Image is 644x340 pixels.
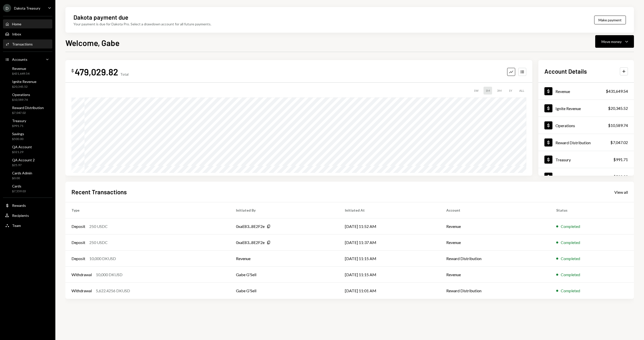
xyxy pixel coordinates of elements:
[12,223,21,228] div: Team
[230,202,339,218] th: Initiated By
[538,151,634,168] a: Treasury$991.71
[472,87,480,94] div: 1W
[595,35,634,48] button: Move money
[12,132,24,136] div: Savings
[12,189,26,193] div: $7,559.03
[12,72,29,76] div: $431,649.54
[440,218,550,234] td: Revenue
[507,87,514,94] div: 1Y
[440,283,550,299] td: Reward Distribution
[339,234,440,251] td: [DATE] 11:37 AM
[14,6,40,10] div: Dakota Treasury
[12,106,44,110] div: Reward Distribution
[12,42,33,46] div: Transactions
[3,182,52,195] a: Cards$7,559.03
[12,119,26,123] div: Treasury
[3,201,52,210] a: Rewards
[71,188,127,196] h2: Recent Transactions
[613,174,628,180] div: $500.00
[3,143,52,155] a: QA Account$321.29
[538,100,634,117] a: Ignite Revenue$20,345.52
[236,239,265,246] div: 0xaE83...8E2F2e
[561,288,580,294] div: Completed
[12,32,21,36] div: Inbox
[71,272,92,278] div: Withdrawal
[89,223,108,229] div: 250 USDC
[440,251,550,267] td: Reward Distribution
[555,123,575,128] div: Operations
[538,117,634,134] a: Operations$10,589.74
[12,92,30,97] div: Operations
[12,111,44,115] div: $7,047.02
[12,22,21,26] div: Home
[555,140,591,145] div: Reward Distribution
[230,283,339,299] td: Gabe G'Sell
[3,65,52,77] a: Revenue$431,649.54
[544,67,587,75] h2: Account Details
[550,202,634,218] th: Status
[339,202,440,218] th: Initiated At
[96,272,123,278] div: 10,000 DKUSD
[12,66,29,71] div: Revenue
[71,256,85,262] div: Deposit
[89,239,108,246] div: 250 USDC
[12,184,26,188] div: Cards
[339,267,440,283] td: [DATE] 11:15 AM
[89,256,116,262] div: 10,000 DKUSD
[75,66,118,77] div: 479,029.82
[12,145,32,149] div: QA Account
[561,256,580,262] div: Completed
[606,88,628,94] div: $431,649.54
[12,57,27,62] div: Accounts
[12,150,32,154] div: $321.29
[12,79,36,84] div: Ignite Revenue
[555,106,581,111] div: Ignite Revenue
[561,272,580,278] div: Completed
[614,189,628,195] a: View all
[12,203,26,208] div: Rewards
[65,202,230,218] th: Type
[120,72,129,76] div: Total
[495,87,504,94] div: 3M
[3,55,52,64] a: Accounts
[3,169,52,181] a: Cards Admin$0.00
[555,157,571,162] div: Treasury
[12,171,32,175] div: Cards Admin
[339,218,440,234] td: [DATE] 11:52 AM
[73,21,211,27] div: Your payment is due for Dakota Pro. Select a drawdown account for all future payments.
[440,267,550,283] td: Revenue
[71,223,85,229] div: Deposit
[12,163,35,167] div: $25.97
[561,223,580,229] div: Completed
[3,39,52,48] a: Transactions
[3,156,52,168] a: QA Account 2$25.97
[3,91,52,103] a: Operations$10,589.74
[12,213,29,218] div: Recipients
[555,174,569,179] div: Savings
[3,130,52,142] a: Savings$500.00
[3,4,11,12] div: D
[608,105,628,111] div: $20,345.52
[610,139,628,145] div: $7,047.02
[12,137,24,141] div: $500.00
[601,39,622,44] div: Move money
[3,104,52,116] a: Reward Distribution$7,047.02
[3,211,52,220] a: Recipients
[12,176,32,180] div: $0.00
[555,89,570,94] div: Revenue
[73,13,128,21] div: Dakota payment due
[613,157,628,163] div: $991.71
[3,221,52,230] a: Team
[96,288,130,294] div: 5,622.4256 DKUSD
[12,158,35,162] div: QA Account 2
[484,87,492,94] div: 1M
[440,202,550,218] th: Account
[71,239,85,246] div: Deposit
[3,19,52,28] a: Home
[12,124,26,128] div: $991.71
[339,283,440,299] td: [DATE] 11:01 AM
[236,223,265,229] div: 0xaE83...8E2F2e
[12,98,30,102] div: $10,589.74
[71,68,74,73] div: $
[517,87,526,94] div: ALL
